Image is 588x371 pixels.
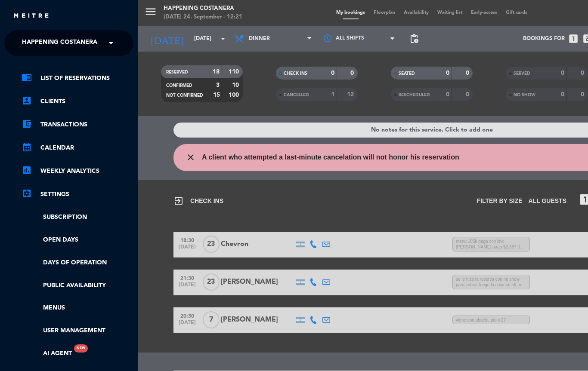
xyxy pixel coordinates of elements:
a: AI AgentNew [22,349,72,359]
div: New [74,344,88,353]
a: User Management [22,326,133,336]
a: account_boxClients [22,96,133,107]
i: chrome_reader_mode [22,72,32,83]
a: Menus [22,303,133,313]
i: calendar_month [22,142,32,152]
span: Happening Costanera [22,34,97,52]
i: settings_applications [22,188,32,199]
a: chrome_reader_modeList of Reservations [22,73,133,83]
a: calendar_monthCalendar [22,143,133,153]
a: Public availability [22,281,133,291]
a: assessmentWeekly Analytics [22,166,133,176]
a: Days of operation [22,258,133,268]
i: account_box [22,95,32,106]
i: assessment [22,165,32,175]
i: account_balance_wallet [22,119,32,129]
a: Settings [22,189,133,199]
a: account_balance_walletTransactions [22,120,133,130]
a: Subscription [22,212,133,222]
a: Open Days [22,235,133,245]
img: MEITRE [13,13,50,19]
